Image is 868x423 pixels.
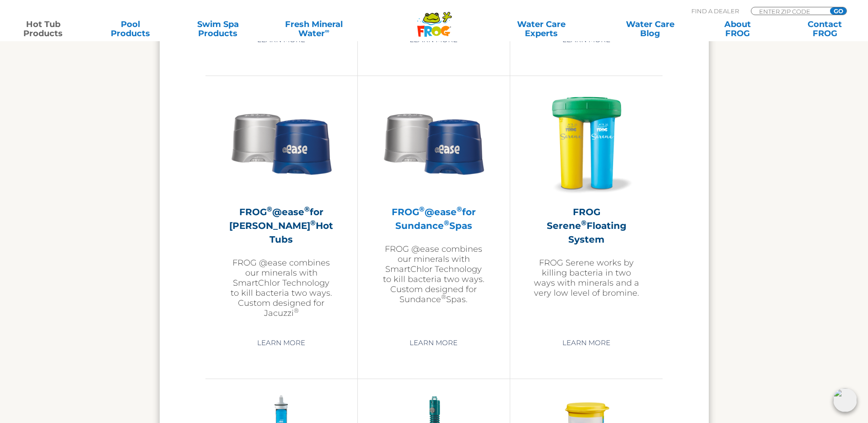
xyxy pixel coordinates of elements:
sup: ∞ [325,27,329,34]
a: Hot TubProducts [9,20,77,38]
p: Find A Dealer [691,7,739,15]
a: ContactFROG [791,20,859,38]
p: FROG @ease combines our minerals with SmartChlor Technology to kill bacteria two ways. Custom des... [228,258,334,318]
a: Learn More [399,335,468,351]
a: FROG®@ease®for Sundance®SpasFROG @ease combines our minerals with SmartChlor Technology to kill b... [381,90,487,328]
a: Fresh MineralWater∞ [271,20,356,38]
p: FROG Serene works by killing bacteria in two ways with minerals and a very low level of bromine. [533,258,640,298]
a: Learn More [552,335,621,351]
sup: ® [294,307,299,314]
sup: ® [310,218,316,227]
a: FROG®@ease®for [PERSON_NAME]®Hot TubsFROG @ease combines our minerals with SmartChlor Technology ... [228,90,334,328]
a: Learn More [247,335,316,351]
p: FROG @ease combines our minerals with SmartChlor Technology to kill bacteria two ways. Custom des... [381,244,487,304]
h2: FROG @ease for Sundance Spas [381,205,487,233]
sup: ® [304,205,310,213]
sup: ® [444,218,449,227]
a: AboutFROG [703,20,771,38]
a: PoolProducts [97,20,165,38]
input: Zip Code Form [758,7,820,15]
input: GO [830,7,846,15]
a: Water CareBlog [616,20,684,38]
a: Swim SpaProducts [184,20,252,38]
sup: ® [267,205,272,213]
a: Water CareExperts [486,20,597,38]
sup: ® [441,293,446,300]
sup: ® [581,218,587,227]
img: Sundance-cartridges-2-300x300.png [381,90,487,196]
h2: FROG @ease for [PERSON_NAME] Hot Tubs [228,205,334,246]
img: openIcon [833,388,857,412]
a: FROG Serene®Floating SystemFROG Serene works by killing bacteria in two ways with minerals and a ... [533,90,640,328]
img: hot-tub-product-serene-floater-300x300.png [534,90,640,196]
sup: ® [419,205,425,213]
h2: FROG Serene Floating System [533,205,640,246]
sup: ® [457,205,462,213]
img: Sundance-cartridges-2-300x300.png [228,90,334,196]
